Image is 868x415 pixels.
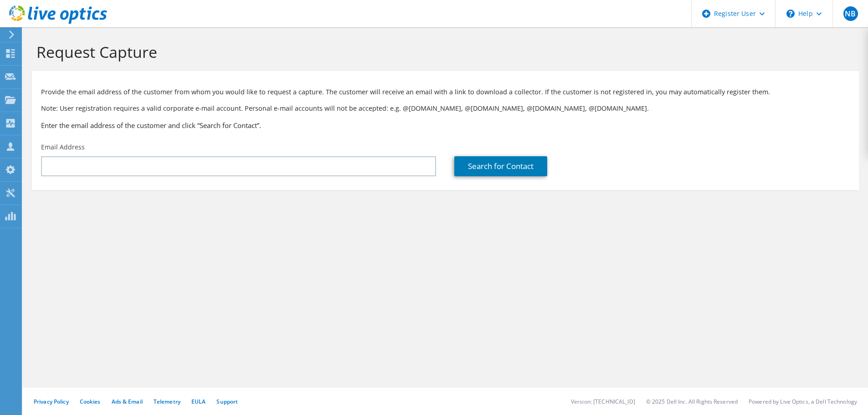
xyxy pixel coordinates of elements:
[154,398,180,405] a: Telemetry
[36,42,850,61] h1: Request Capture
[191,398,205,405] a: EULA
[454,156,547,176] a: Search for Contact
[646,398,738,405] li: © 2025 Dell Inc. All Rights Reserved
[34,398,69,405] a: Privacy Policy
[41,103,850,113] p: Note: User registration requires a valid corporate e-mail account. Personal e-mail accounts will ...
[843,6,858,21] span: NB
[216,398,238,405] a: Support
[80,398,101,405] a: Cookies
[41,87,850,97] p: Provide the email address of the customer from whom you would like to request a capture. The cust...
[571,398,635,405] li: Version: [TECHNICAL_ID]
[749,398,857,405] li: Powered by Live Optics, a Dell Technology
[41,120,850,130] h3: Enter the email address of the customer and click “Search for Contact”.
[786,10,795,18] svg: \n
[112,398,143,405] a: Ads & Email
[41,143,85,152] label: Email Address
